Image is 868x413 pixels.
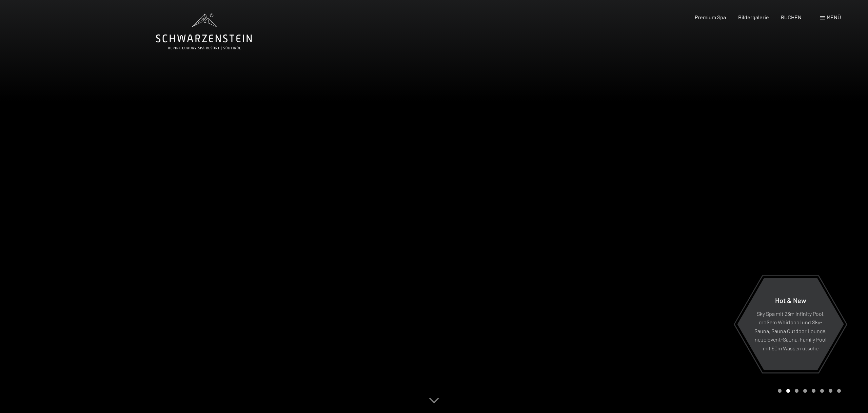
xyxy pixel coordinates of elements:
[737,278,844,371] a: Hot & New Sky Spa mit 23m Infinity Pool, großem Whirlpool und Sky-Sauna, Sauna Outdoor Lounge, ne...
[754,309,827,352] p: Sky Spa mit 23m Infinity Pool, großem Whirlpool und Sky-Sauna, Sauna Outdoor Lounge, neue Event-S...
[786,389,790,393] div: Carousel Page 2 (Current Slide)
[738,14,769,20] a: Bildergalerie
[827,14,841,20] span: Menü
[778,389,782,393] div: Carousel Page 1
[812,389,815,393] div: Carousel Page 5
[803,389,807,393] div: Carousel Page 4
[775,389,841,393] div: Carousel Pagination
[837,389,841,393] div: Carousel Page 8
[829,389,832,393] div: Carousel Page 7
[820,389,824,393] div: Carousel Page 6
[795,389,798,393] div: Carousel Page 3
[695,14,726,20] a: Premium Spa
[781,14,802,20] a: BUCHEN
[775,296,806,304] span: Hot & New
